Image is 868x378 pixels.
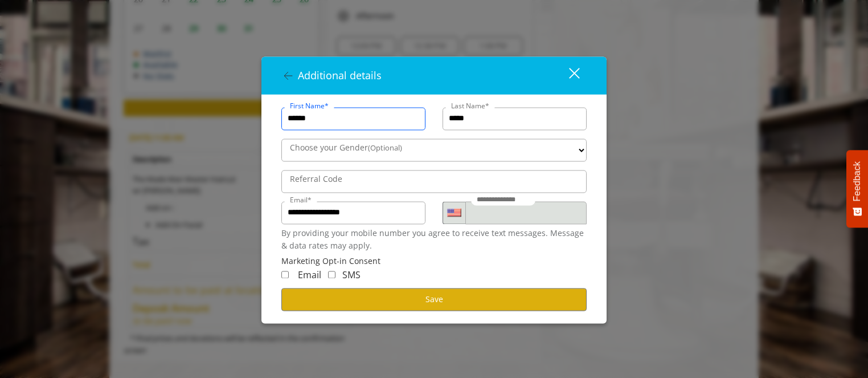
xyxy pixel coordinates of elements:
span: Additional details [298,68,382,82]
button: Feedback - Show survey [846,150,868,227]
input: Receive Marketing SMS [328,271,335,278]
input: Lastname [443,107,587,130]
div: By providing your mobile number you agree to receive text messages. Message & data rates may apply. [281,227,587,253]
button: Save [281,288,587,311]
label: Choose your Gender [284,141,408,154]
input: ReferralCode [281,170,587,193]
input: Receive Marketing Email [281,271,289,278]
div: Marketing Opt-in Consent [281,255,587,268]
select: Choose your Gender [281,139,587,161]
span: Email [298,269,321,281]
label: First Name* [284,100,334,111]
label: Referral Code [284,173,348,185]
input: Email [281,201,425,224]
span: SMS [342,269,361,281]
div: close dialog [556,67,579,84]
label: Last Name* [445,100,495,111]
div: Country [443,201,465,224]
input: FirstName [281,107,425,130]
label: Email* [284,194,317,205]
span: Feedback [852,161,862,201]
span: (Optional) [368,143,402,153]
button: close dialog [548,64,587,87]
span: Save [425,294,443,304]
